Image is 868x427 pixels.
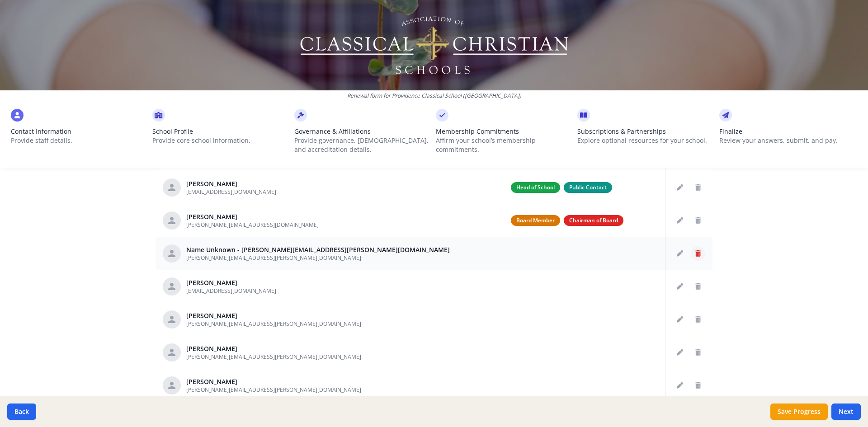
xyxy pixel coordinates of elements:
[564,182,612,193] span: Public Contact
[719,127,857,136] span: Finalize
[673,345,687,360] button: Edit staff
[186,179,276,188] div: [PERSON_NAME]
[691,213,705,228] button: Delete staff
[152,136,290,145] p: Provide core school information.
[436,136,574,154] p: Affirm your school’s membership commitments.
[186,386,361,394] span: [PERSON_NAME][EMAIL_ADDRESS][PERSON_NAME][DOMAIN_NAME]
[691,180,705,195] button: Delete staff
[564,215,623,226] span: Chairman of Board
[719,136,857,145] p: Review your answers, submit, and pay.
[673,378,687,393] button: Edit staff
[691,279,705,294] button: Delete staff
[186,287,276,295] span: [EMAIL_ADDRESS][DOMAIN_NAME]
[11,136,149,145] p: Provide staff details.
[294,136,432,154] p: Provide governance, [DEMOGRAPHIC_DATA], and accreditation details.
[186,278,276,287] div: [PERSON_NAME]
[294,127,432,136] span: Governance & Affiliations
[673,180,687,195] button: Edit staff
[7,404,36,420] button: Back
[691,246,705,261] button: Delete staff
[186,245,450,254] div: Name Unknown - [PERSON_NAME][EMAIL_ADDRESS][PERSON_NAME][DOMAIN_NAME]
[577,136,715,145] p: Explore optional resources for your school.
[186,311,361,320] div: [PERSON_NAME]
[186,377,361,386] div: [PERSON_NAME]
[511,182,560,193] span: Head of School
[186,221,319,229] span: [PERSON_NAME][EMAIL_ADDRESS][DOMAIN_NAME]
[186,320,361,328] span: [PERSON_NAME][EMAIL_ADDRESS][PERSON_NAME][DOMAIN_NAME]
[577,127,715,136] span: Subscriptions & Partnerships
[691,312,705,327] button: Delete staff
[770,404,828,420] button: Save Progress
[673,246,687,261] button: Edit staff
[436,127,574,136] span: Membership Commitments
[11,127,149,136] span: Contact Information
[186,188,276,196] span: [EMAIL_ADDRESS][DOMAIN_NAME]
[299,14,570,77] img: Logo
[186,344,361,353] div: [PERSON_NAME]
[186,353,361,361] span: [PERSON_NAME][EMAIL_ADDRESS][PERSON_NAME][DOMAIN_NAME]
[673,279,687,294] button: Edit staff
[186,254,361,262] span: [PERSON_NAME][EMAIL_ADDRESS][PERSON_NAME][DOMAIN_NAME]
[511,215,560,226] span: Board Member
[152,127,290,136] span: School Profile
[673,213,687,228] button: Edit staff
[691,378,705,393] button: Delete staff
[673,312,687,327] button: Edit staff
[691,345,705,360] button: Delete staff
[831,404,861,420] button: Next
[186,212,319,221] div: [PERSON_NAME]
